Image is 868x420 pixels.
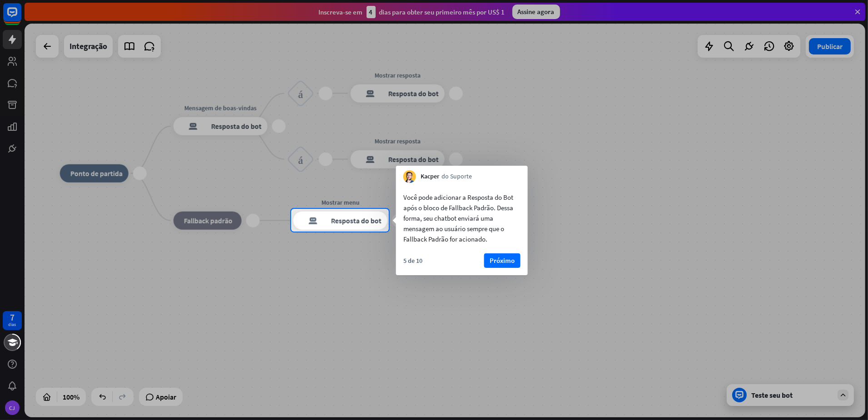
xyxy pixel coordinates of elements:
[441,172,472,180] font: do Suporte
[403,193,513,243] font: Você pode adicionar a Resposta do Bot após o bloco de Fallback Padrão. Dessa forma, seu chatbot e...
[331,216,382,225] font: Resposta do bot
[403,257,422,265] font: 5 de 10
[421,172,439,180] font: Kacper
[7,4,35,31] button: Abra o widget de bate-papo do LiveChat
[490,256,515,265] font: Próximo
[299,216,327,225] font: resposta do bot de bloco
[484,253,521,268] button: Próximo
